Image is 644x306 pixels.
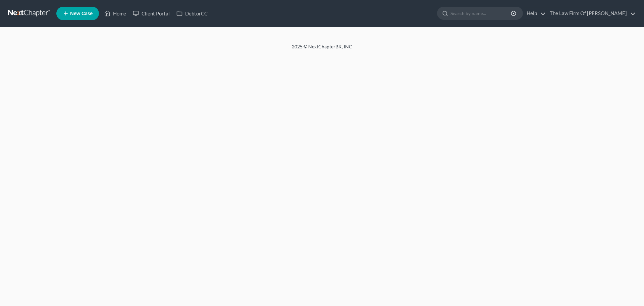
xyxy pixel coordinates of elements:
a: Help [523,7,546,19]
span: New Case [70,11,93,16]
a: DebtorCC [173,7,211,19]
a: Client Portal [129,7,173,19]
a: The Law Firm Of [PERSON_NAME] [546,7,636,19]
a: Home [101,7,129,19]
input: Search by name... [450,7,512,19]
div: 2025 © NextChapterBK, INC [131,43,513,55]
